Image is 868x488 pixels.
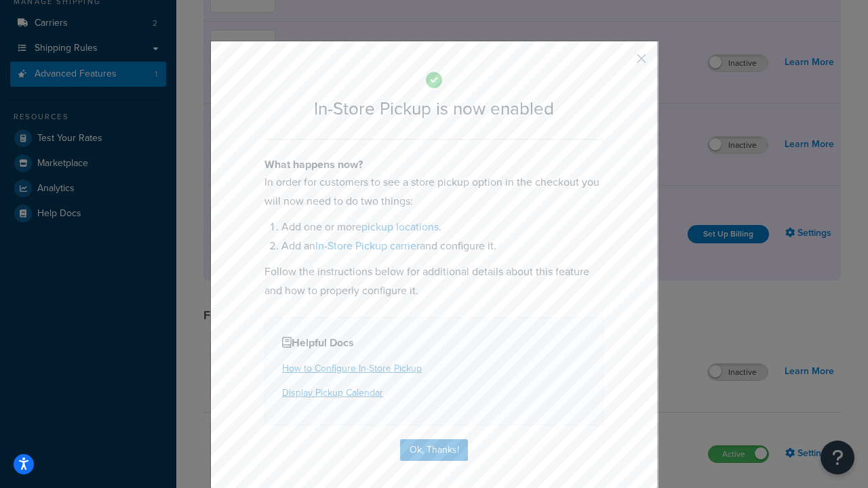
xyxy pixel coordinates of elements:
[282,361,422,375] a: How to Configure In-Store Pickup
[264,262,604,300] p: Follow the instructions below for additional details about this feature and how to properly confi...
[281,218,604,237] li: Add one or more .
[282,386,383,400] a: Display Pickup Calendar
[315,238,420,253] a: In-Store Pickup carrier
[264,157,604,173] h4: What happens now?
[264,99,604,119] h2: In-Store Pickup is now enabled
[361,219,439,235] a: pickup locations
[281,237,604,256] li: Add an and configure it.
[400,439,468,461] button: Ok, Thanks!
[264,173,604,211] p: In order for customers to see a store pickup option in the checkout you will now need to do two t...
[282,335,586,351] h4: Helpful Docs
